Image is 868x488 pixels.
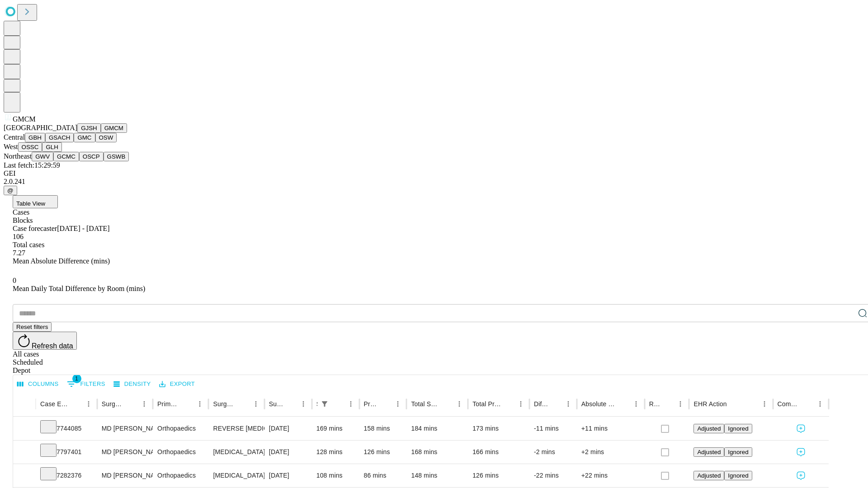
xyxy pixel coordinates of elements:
[102,417,148,440] div: MD [PERSON_NAME] [PERSON_NAME]
[157,377,197,391] button: Export
[4,178,864,186] div: 2.0.241
[16,324,48,330] span: Reset filters
[4,186,17,195] button: @
[758,398,771,410] button: Menu
[193,398,206,410] button: Menu
[693,447,724,457] button: Adjusted
[4,169,864,178] div: GEI
[316,464,355,487] div: 108 mins
[53,152,79,161] button: GCMC
[95,133,117,142] button: OSW
[13,225,57,232] span: Case forecaster
[102,464,148,487] div: MD [PERSON_NAME] [PERSON_NAME]
[13,115,36,123] span: GMCM
[364,417,402,440] div: 158 mins
[13,249,25,257] span: 7.27
[661,398,674,410] button: Sort
[13,277,16,284] span: 0
[13,322,52,332] button: Reset filters
[549,398,562,410] button: Sort
[15,377,61,391] button: Select columns
[284,398,297,410] button: Sort
[297,398,310,410] button: Menu
[213,417,259,440] div: REVERSE [MEDICAL_DATA]
[18,468,31,484] button: Expand
[65,377,108,391] button: Show filters
[213,441,259,464] div: [MEDICAL_DATA] [MEDICAL_DATA]
[104,152,129,161] button: GSWB
[138,398,151,410] button: Menu
[649,400,661,408] div: Resolved in EHR
[72,374,81,383] span: 1
[82,398,95,410] button: Menu
[534,464,572,487] div: -22 mins
[102,441,148,464] div: MD [PERSON_NAME] [PERSON_NAME]
[364,441,402,464] div: 126 mins
[13,285,145,292] span: Mean Daily Total Difference by Room (mins)
[7,187,14,194] span: @
[440,398,453,410] button: Sort
[32,152,53,161] button: GWV
[4,133,25,141] span: Central
[472,441,525,464] div: 166 mins
[40,441,93,464] div: 7797401
[392,398,404,410] button: Menu
[581,400,616,408] div: Absolute Difference
[316,441,355,464] div: 128 mins
[453,398,466,410] button: Menu
[502,398,514,410] button: Sort
[13,233,24,240] span: 106
[693,400,726,408] div: EHR Action
[157,441,204,464] div: Orthopaedics
[269,464,307,487] div: [DATE]
[13,257,110,265] span: Mean Absolute Difference (mins)
[316,417,355,440] div: 169 mins
[562,398,575,410] button: Menu
[18,445,31,460] button: Expand
[213,400,236,408] div: Surgery Name
[801,398,814,410] button: Sort
[102,400,124,408] div: Surgeon Name
[581,417,640,440] div: +11 mins
[814,398,826,410] button: Menu
[13,241,44,249] span: Total cases
[630,398,642,410] button: Menu
[318,398,331,410] div: 1 active filter
[4,152,32,160] span: Northeast
[724,471,752,480] button: Ignored
[40,417,93,440] div: 7744085
[728,449,748,455] span: Ignored
[157,464,204,487] div: Orthopaedics
[25,133,45,142] button: GBH
[16,200,45,207] span: Table View
[250,398,262,410] button: Menu
[472,417,525,440] div: 173 mins
[581,441,640,464] div: +2 mins
[697,449,721,455] span: Adjusted
[674,398,687,410] button: Menu
[157,417,204,440] div: Orthopaedics
[269,417,307,440] div: [DATE]
[693,424,724,433] button: Adjusted
[617,398,630,410] button: Sort
[411,464,463,487] div: 148 mins
[269,441,307,464] div: [DATE]
[237,398,250,410] button: Sort
[181,398,193,410] button: Sort
[697,472,721,479] span: Adjusted
[77,123,101,133] button: GJSH
[332,398,344,410] button: Sort
[157,400,180,408] div: Primary Service
[18,142,42,152] button: OSSC
[728,472,748,479] span: Ignored
[70,398,82,410] button: Sort
[581,464,640,487] div: +22 mins
[724,424,752,433] button: Ignored
[57,225,109,232] span: [DATE] - [DATE]
[101,123,127,133] button: GMCM
[364,464,402,487] div: 86 mins
[213,464,259,487] div: [MEDICAL_DATA] [MEDICAL_DATA], EXTENSIVE, 3 OR MORE DISCRETE STRUCTURES
[693,471,724,480] button: Adjusted
[4,124,77,131] span: [GEOGRAPHIC_DATA]
[4,161,60,169] span: Last fetch: 15:29:59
